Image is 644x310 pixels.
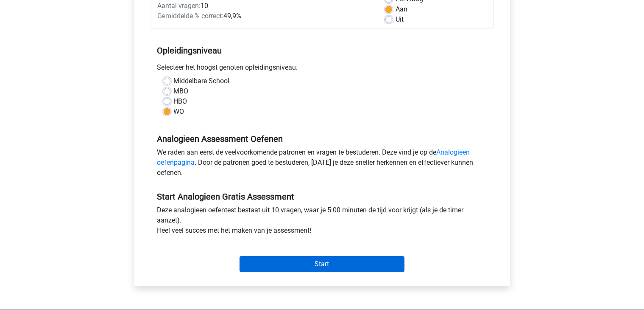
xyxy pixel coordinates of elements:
h5: Analogieen Assessment Oefenen [157,134,487,144]
label: Aan [396,4,407,14]
input: Start [240,256,404,272]
div: We raden aan eerst de veelvoorkomende patronen en vragen te bestuderen. Deze vind je op de . Door... [151,147,493,181]
div: 10 [151,1,379,11]
h5: Opleidingsniveau [157,42,487,59]
div: 49,9% [151,11,379,21]
label: WO [174,107,184,117]
label: Middelbare School [174,76,230,86]
label: Uit [396,14,404,25]
label: MBO [174,86,189,96]
label: HBO [174,96,187,107]
div: Deze analogieen oefentest bestaat uit 10 vragen, waar je 5:00 minuten de tijd voor krijgt (als je... [151,205,493,239]
span: Aantal vragen: [158,2,201,10]
h5: Start Analogieen Gratis Assessment [157,192,487,202]
div: Selecteer het hoogst genoten opleidingsniveau. [151,62,493,76]
span: Gemiddelde % correct: [158,12,224,20]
